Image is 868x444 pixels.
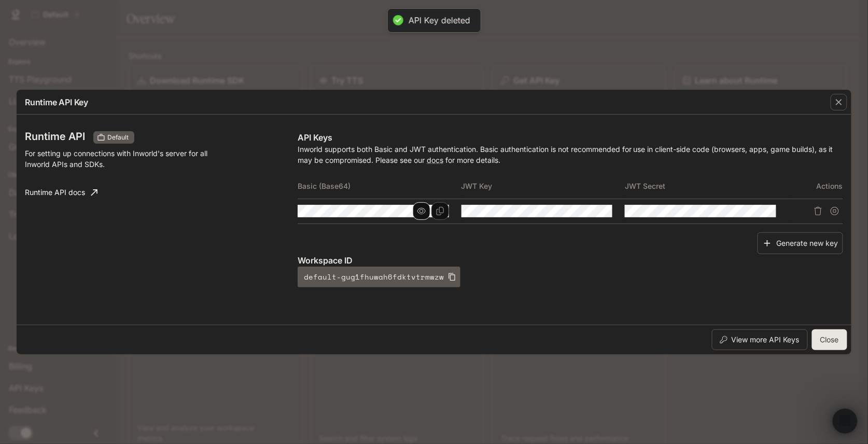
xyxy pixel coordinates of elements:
button: Generate new key [758,232,843,255]
p: For setting up connections with Inworld's server for all Inworld APIs and SDKs. [25,148,223,170]
button: View more API Keys [712,329,808,350]
button: Close [812,329,847,350]
p: Workspace ID [298,254,843,267]
iframe: Intercom live chat [833,409,858,434]
button: Copy Basic (Base64) [431,202,449,220]
th: Basic (Base64) [298,174,461,199]
button: Suspend API key [827,203,843,219]
th: Actions [789,174,843,199]
button: default-gug1fhuwah6fdktvtrmwzw [298,267,460,287]
th: JWT Secret [625,174,789,199]
div: These keys will apply to your current workspace only [93,131,134,144]
h3: Runtime API [25,131,85,142]
p: Runtime API Key [25,96,88,108]
p: API Keys [298,131,843,144]
th: JWT Key [461,174,625,199]
button: Delete API key [810,203,827,219]
a: docs [427,156,443,164]
a: Runtime API docs [21,182,102,203]
p: Inworld supports both Basic and JWT authentication. Basic authentication is not recommended for u... [298,144,843,165]
span: Default [103,133,133,142]
div: API Key deleted [409,15,470,26]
